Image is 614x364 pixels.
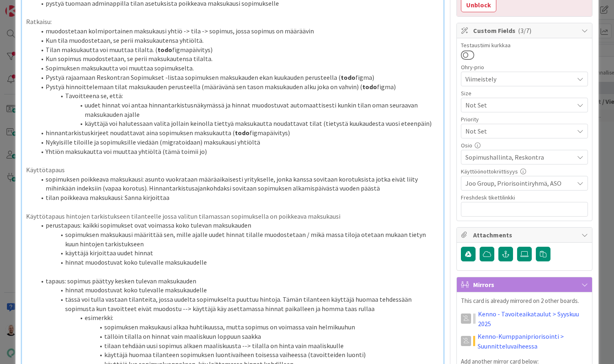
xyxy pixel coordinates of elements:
[36,175,440,193] li: sopimuksen poikkeava maksukausi: asunto vuokrataan määräaikaisesti yritykselle, jonka kanssa sovi...
[36,91,440,101] li: Tavoitteena se, että:
[461,296,588,306] p: This card is already mirrored on 2 other boards.
[36,138,440,147] li: Nykyisille tiloille ja sopimuksille viedään (migratoidaan) maksukausi yhtiöltä
[36,147,440,156] li: Yhtiön maksukautta voi muuttaa yhtiöltä (tämä toimii jo)
[26,17,440,26] p: Ratkaisu:
[518,26,531,35] span: ( 3/7 )
[158,46,172,54] strong: todo
[461,64,588,70] div: Ohry-prio
[473,230,577,240] span: Attachments
[465,152,574,162] span: Sopimushallinta, Reskontra
[36,64,440,73] li: Sopimuksen maksukautta voi muuttaa sopimukselta.
[36,258,440,267] li: hinnat muodostuvat koko tulevalle maksukaudelle
[36,82,440,92] li: Pystyä hinnoittelemaan tilat maksukauden perusteella (määrävänä sen tason maksukauden alku joka o...
[36,230,440,248] li: sopimuksen maksukausi määrittää sen, mille ajalle uudet hinnat tilalle muodostetaan / mikä massa ...
[235,129,250,137] strong: todo
[26,165,440,175] p: Käyttötapaus
[26,212,440,221] p: Käyttötapaus hintojen tarkistukseen tilanteelle jossa valitun tilamassan sopimuksella on poikkeav...
[36,54,440,64] li: Kun sopimus muodostetaan, se perii maksukautensa tilalta.
[461,42,588,48] div: Testaustiimi kurkkaa
[465,73,570,85] span: Viimeistely
[36,128,440,138] li: hinnantarkistuskirjeet noudattavat aina sopimuksen maksukautta ( figmapäivitys)
[36,101,440,119] li: uudet hinnat voi antaa hinnantarkistusnäkymässä ja hinnat muodostuvat automaattisesti kunkin tila...
[36,332,440,341] li: tällöin tilalla on hinnat vain maaliskuun loppuun saakka
[36,341,440,351] li: tilaan tehdään uusi sopimus alkaen maaliskuusta --> tilalla on hinta vain maaliskuulle
[473,280,577,289] span: Mirrors
[461,169,588,174] div: Käyttöönottokriittisyys
[36,276,440,286] li: tapaus: sopimus päättyy kesken tulevan maksukauden
[465,178,574,188] span: Joo Group, Priorisointiryhmä, ASO
[473,26,577,35] span: Custom Fields
[341,73,355,81] strong: todo
[36,350,440,360] li: käyttäjä huomaa tilanteen sopimuksen luontivaiheen toisessa vaiheessa (tavoitteiden luonti)
[461,143,588,148] div: Osio
[36,295,440,313] li: tässä voi tulla vastaan tilanteita, jossa uudelta sopimukselta puuttuu hintoja. Tämän tilanteen k...
[36,119,440,128] li: käyttäjä voi halutessaan valita jollain keinolla tiettyä maksukautta noudattavat tilat (tietystä ...
[36,221,440,230] li: perustapaus: kaikki sopimukset ovat voimassa koko tulevan maksukauden
[478,309,588,329] a: Kenno - Tavoiteaikataulut > Syyskuu 2025
[36,45,440,55] li: Tilan maksukautta voi muuttaa tilalta. ( figmapäivitys)
[362,83,377,91] strong: todo
[36,285,440,295] li: hinnat muodostuvat koko tulevalle maksukaudelle
[36,73,440,82] li: Pystyä rajaamaan Reskontran Sopimukset -listaa sopimuksen maksukauden ekan kuukauden perusteella ...
[36,193,440,202] li: tilan poikkeava maksukausi: Sanna kirjoittaa
[465,99,570,111] span: Not Set
[461,195,588,200] div: Freshdesk tikettilinkki
[461,90,588,96] div: Size
[36,322,440,332] li: sopimuksen maksukausi alkaa huhtikuussa, mutta sopimus on voimassa vain helmikuuhun
[36,313,440,322] li: esimerkki:
[36,248,440,258] li: käyttäjä kirjoittaa uudet hinnat
[465,125,570,137] span: Not Set
[36,26,440,36] li: muodostetaan kolmiportainen maksukausi yhtiö -> tila -> sopimus, jossa sopimus on määräävin
[461,116,588,122] div: Priority
[478,331,588,351] a: Kenno-Kumppanipriorisointi > Suunnitteluvaiheessa
[36,36,440,45] li: Kun tila muodostetaan, se perii maksukautensa yhtiöltä.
